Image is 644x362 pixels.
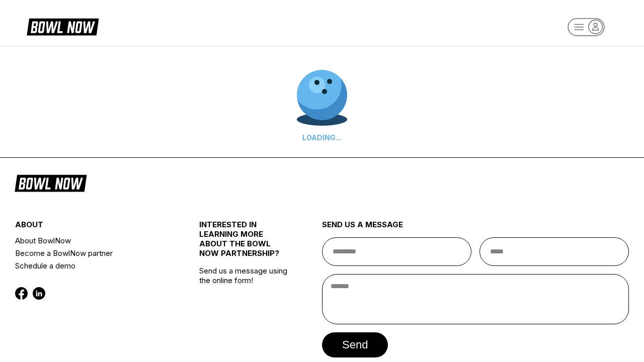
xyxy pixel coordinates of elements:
[322,220,629,237] div: send us a message
[15,220,169,234] div: about
[297,133,347,142] div: LOADING...
[199,220,291,266] div: INTERESTED IN LEARNING MORE ABOUT THE BOWL NOW PARTNERSHIP?
[15,234,169,247] a: About BowlNow
[322,332,388,357] button: send
[15,259,169,272] a: Schedule a demo
[15,247,169,259] a: Become a BowlNow partner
